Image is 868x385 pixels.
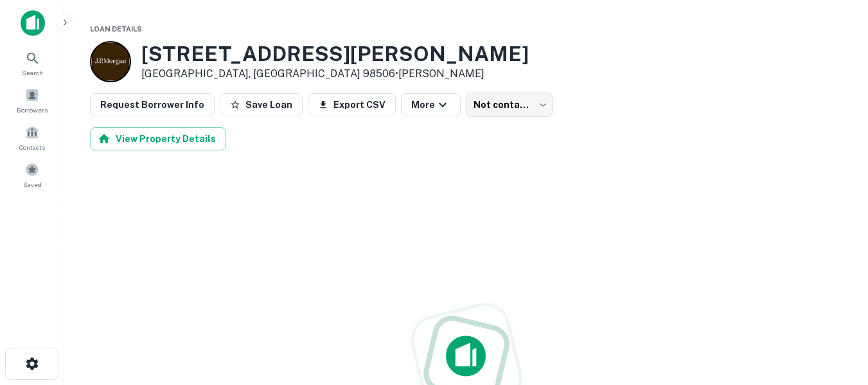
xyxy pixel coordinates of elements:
[4,46,60,80] a: Search
[308,93,396,116] button: Export CSV
[90,93,215,116] button: Request Borrower Info
[141,66,529,82] p: [GEOGRAPHIC_DATA], [GEOGRAPHIC_DATA] 98506 •
[466,93,553,117] div: Not contacted
[220,93,303,116] button: Save Loan
[19,142,45,152] span: Contacts
[23,179,42,190] span: Saved
[804,282,868,344] iframe: Chat Widget
[398,67,484,80] a: [PERSON_NAME]
[90,25,142,33] span: Loan Details
[21,10,45,36] img: capitalize-icon.png
[4,157,60,192] a: Saved
[141,42,529,66] h3: [STREET_ADDRESS][PERSON_NAME]
[4,120,60,155] a: Contacts
[401,93,461,116] button: More
[22,67,43,78] span: Search
[17,105,48,115] span: Borrowers
[90,127,226,150] button: View Property Details
[4,83,60,118] a: Borrowers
